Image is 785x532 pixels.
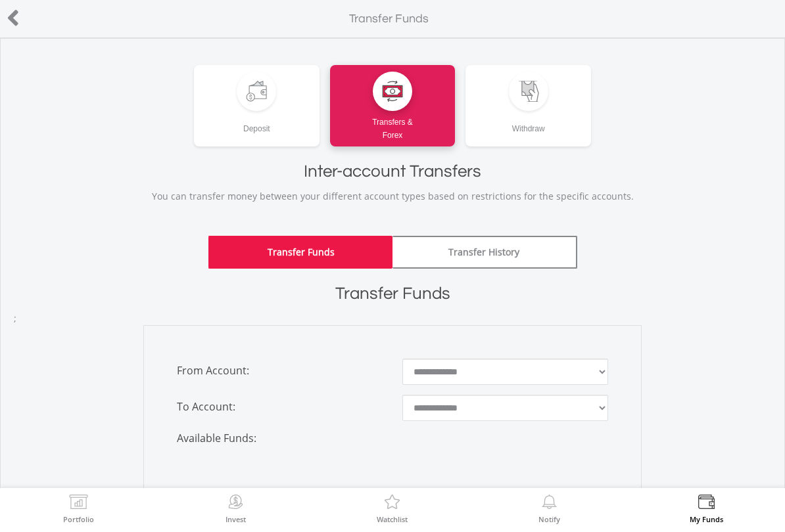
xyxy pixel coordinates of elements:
[14,190,771,203] p: You can transfer money between your different account types based on restrictions for the specifi...
[465,111,591,135] div: Withdraw
[167,395,393,418] span: To Account:
[167,431,393,446] span: Available Funds:
[696,495,717,513] img: View Funds
[208,236,393,269] a: Transfer Funds
[538,516,560,523] label: Notify
[377,495,408,523] a: Watchlist
[63,516,94,523] label: Portfolio
[382,495,402,513] img: Watchlist
[349,11,429,28] label: Transfer Funds
[14,160,771,183] h1: Inter-account Transfers
[14,282,771,305] h1: Transfer Funds
[68,495,89,513] img: View Portfolio
[330,111,456,142] div: Transfers & Forex
[194,65,320,146] a: Deposit
[538,495,560,523] a: Notify
[377,516,408,523] label: Watchlist
[226,516,246,523] label: Invest
[226,495,246,523] a: Invest
[194,111,320,135] div: Deposit
[63,495,94,523] a: Portfolio
[465,65,591,146] a: Withdraw
[167,359,393,382] span: From Account:
[226,495,246,513] img: Invest Now
[690,516,723,523] label: My Funds
[393,236,577,269] a: Transfer History
[690,495,723,523] a: My Funds
[539,495,559,513] img: View Notifications
[330,65,456,146] a: Transfers &Forex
